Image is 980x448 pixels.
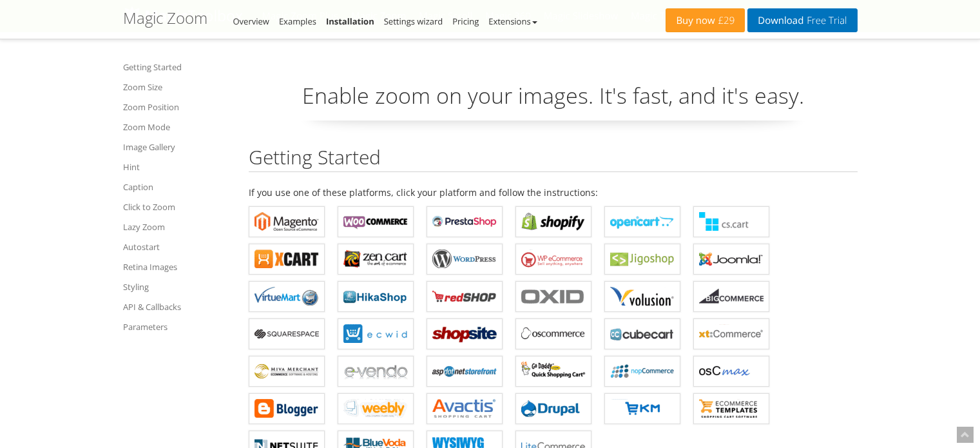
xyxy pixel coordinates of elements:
a: Magic Zoom for Squarespace [249,318,325,349]
b: Magic Zoom for Drupal [521,399,586,418]
a: Magic Zoom for osCMax [693,356,769,387]
a: Magic Zoom for Blogger [249,393,325,424]
b: Magic Zoom for OpenCart [610,212,675,231]
a: Magic Zoom for ecommerce Templates [693,393,769,424]
b: Magic Zoom for Weebly [343,399,408,418]
a: Buy now£29 [666,8,745,32]
a: Magic Zoom for Shopify [515,206,591,237]
a: Magic Zoom for OpenCart [604,206,680,237]
p: Enable zoom on your images. It's fast, and it's easy. [249,81,858,121]
a: Magic Zoom for PrestaShop [427,206,503,237]
span: £29 [715,15,735,26]
a: Lazy Zoom [123,219,233,235]
a: Magic Zoom for Magento [249,206,325,237]
a: Magic Zoom for ECWID [338,318,414,349]
a: Magic Zoom for OXID [515,281,591,312]
a: Magic Zoom for ShopSite [427,318,503,349]
a: Zoom Mode [123,119,233,135]
a: Magic Zoom for Drupal [515,393,591,424]
a: Magic Zoom for Miva Merchant [249,356,325,387]
b: Magic Zoom for osCommerce [521,324,586,344]
a: Pricing [452,15,479,27]
b: Magic Zoom for WooCommerce [343,212,408,231]
a: Magic Zoom for CS-Cart [693,206,769,237]
a: Magic Zoom for GoDaddy Shopping Cart [515,356,591,387]
b: Magic Zoom for Jigoshop [610,249,675,269]
a: Magic Zoom for AspDotNetStorefront [427,356,503,387]
a: Installation [326,15,374,27]
a: Magic Zoom for CubeCart [604,318,680,349]
b: Magic Zoom for GoDaddy Shopping Cart [521,362,586,381]
a: Magic Zoom for Zen Cart [338,244,414,275]
b: Magic Zoom for Squarespace [255,324,319,344]
a: Caption [123,179,233,195]
b: Magic Zoom for Blogger [255,399,319,418]
b: Magic Zoom for PrestaShop [432,212,497,231]
b: Magic Zoom for redSHOP [432,287,497,306]
b: Magic Zoom for OXID [521,287,586,306]
b: Magic Zoom for nopCommerce [610,362,675,381]
a: Magic Zoom for Bigcommerce [693,281,769,312]
b: Magic Zoom for Miva Merchant [255,362,319,381]
a: Magic Zoom for Joomla [693,244,769,275]
a: Parameters [123,319,233,335]
b: Magic Zoom for Zen Cart [343,249,408,269]
a: Magic Zoom for WooCommerce [338,206,414,237]
b: Magic Zoom for WP e-Commerce [521,249,586,269]
b: Magic Zoom for Volusion [610,287,675,306]
b: Magic Zoom for osCMax [699,362,764,381]
a: Magic Zoom for WordPress [427,244,503,275]
a: Extensions [488,15,537,27]
a: Styling [123,279,233,295]
a: Magic Zoom for X-Cart [249,244,325,275]
b: Magic Zoom for Bigcommerce [699,287,764,306]
b: Magic Zoom for HikaShop [343,287,408,306]
b: Magic Zoom for e-vendo [343,362,408,381]
b: Magic Zoom for xt:Commerce [699,324,764,344]
a: Magic Zoom for EKM [604,393,680,424]
a: Magic Zoom for osCommerce [515,318,591,349]
b: Magic Zoom for CubeCart [610,324,675,344]
a: Autostart [123,239,233,255]
a: Magic Zoom for Jigoshop [604,244,680,275]
a: Overview [233,15,269,27]
a: Magic Zoom for e-vendo [338,356,414,387]
a: Settings wizard [384,15,443,27]
a: Magic Zoom for xt:Commerce [693,318,769,349]
b: Magic Zoom for Joomla [699,249,764,269]
b: Magic Zoom for AspDotNetStorefront [432,362,497,381]
a: Retina Images [123,259,233,275]
a: Magic Zoom for Avactis [427,393,503,424]
a: Magic Zoom for Volusion [604,281,680,312]
b: Magic Zoom for CS-Cart [699,212,764,231]
b: Magic Zoom for Magento [255,212,319,231]
p: If you use one of these platforms, click your platform and follow the instructions: [249,185,858,200]
a: Examples [279,15,316,27]
b: Magic Zoom for ShopSite [432,324,497,344]
a: Hint [123,159,233,175]
b: Magic Zoom for VirtueMart [255,287,319,306]
a: Click to Zoom [123,199,233,215]
b: Magic Zoom for ecommerce Templates [699,399,764,418]
a: Image Gallery [123,139,233,155]
a: Magic Zoom for HikaShop [338,281,414,312]
b: Magic Zoom for ECWID [343,324,408,344]
a: Magic Zoom for redSHOP [427,281,503,312]
a: DownloadFree Trial [747,8,857,32]
h2: Getting Started [249,146,858,172]
b: Magic Zoom for Shopify [521,212,586,231]
b: Magic Zoom for X-Cart [255,249,319,269]
a: Magic Zoom for VirtueMart [249,281,325,312]
b: Magic Zoom for WordPress [432,249,497,269]
a: Magic Zoom for Weebly [338,393,414,424]
a: Getting Started [123,59,233,75]
a: Magic Zoom for WP e-Commerce [515,244,591,275]
b: Magic Zoom for Avactis [432,399,497,418]
span: Free Trial [803,15,847,26]
a: API & Callbacks [123,299,233,315]
h1: Magic Zoom [123,10,207,26]
b: Magic Zoom for EKM [610,399,675,418]
a: Zoom Position [123,99,233,115]
a: Magic Zoom for nopCommerce [604,356,680,387]
a: Zoom Size [123,79,233,95]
